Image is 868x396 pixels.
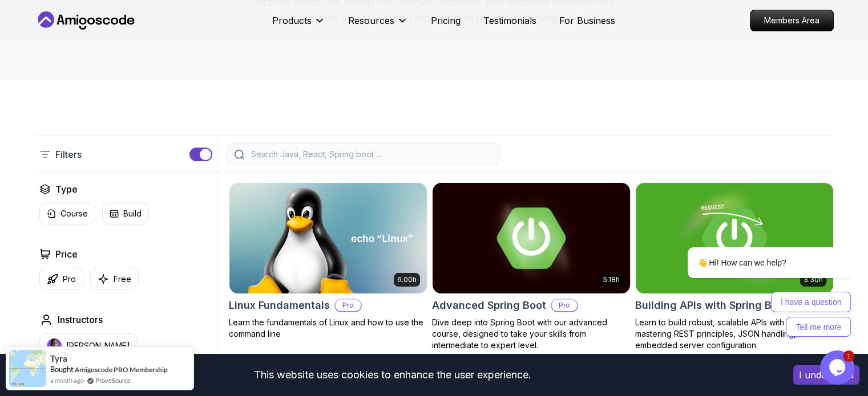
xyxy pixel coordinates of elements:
a: For Business [559,14,615,27]
span: a month ago [50,375,84,385]
h2: Advanced Spring Boot [432,297,546,313]
a: Building APIs with Spring Boot card3.30hBuilding APIs with Spring BootProLearn to build robust, s... [635,182,834,351]
a: Pricing [431,14,461,27]
p: Pro [63,273,76,285]
h2: Type [55,182,78,196]
p: Filters [55,148,82,161]
button: Free [90,268,139,290]
img: Advanced Spring Boot card [427,180,635,296]
p: Products [272,14,312,27]
img: Building APIs with Spring Boot card [636,183,833,293]
div: This website uses cookies to enhance the user experience. [9,362,776,387]
button: Accept cookies [793,365,859,385]
p: Dive deep into Spring Boot with our advanced course, designed to take your skills from intermedia... [432,317,631,351]
button: Products [272,14,325,36]
button: Resources [348,14,408,36]
a: Linux Fundamentals card6.00hLinux FundamentalsProLearn the fundamentals of Linux and how to use t... [229,182,427,340]
input: Search Java, React, Spring boot ... [249,149,493,160]
p: 5.18h [603,275,620,284]
p: [PERSON_NAME] [66,340,130,352]
img: provesource social proof notification image [9,350,46,387]
p: Members Area [750,10,833,31]
img: Linux Fundamentals card [229,183,427,293]
a: Testimonials [483,14,536,27]
p: Pro [336,300,361,311]
button: Build [102,203,149,224]
p: Course [60,208,88,219]
p: Learn the fundamentals of Linux and how to use the command line [229,317,427,340]
iframe: chat widget [651,158,857,345]
button: Course [39,203,95,224]
h2: Linux Fundamentals [229,297,330,313]
p: Pro [552,300,577,311]
a: Members Area [750,10,834,31]
button: instructor img[PERSON_NAME] [39,333,138,358]
h2: Price [55,247,78,261]
p: Learn to build robust, scalable APIs with Spring Boot, mastering REST principles, JSON handling, ... [635,317,834,351]
span: Bought [50,365,74,374]
a: ProveSource [95,375,131,385]
p: Resources [348,14,394,27]
a: Advanced Spring Boot card5.18hAdvanced Spring BootProDive deep into Spring Boot with our advanced... [432,182,631,351]
p: Free [114,273,131,285]
iframe: chat widget [820,350,857,385]
a: Amigoscode PRO Membership [75,365,168,374]
span: Tyra [50,354,67,364]
img: instructor img [47,338,62,353]
p: Build [123,208,142,219]
h2: Instructors [58,313,103,326]
button: Pro [39,268,83,290]
h2: Building APIs with Spring Boot [635,297,788,313]
p: 6.00h [397,275,417,284]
